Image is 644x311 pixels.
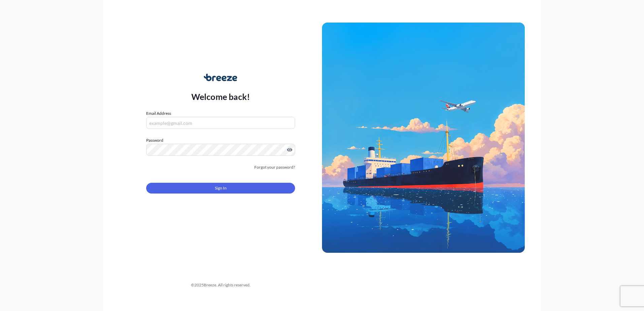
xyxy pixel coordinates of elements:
[215,185,227,192] span: Sign In
[146,183,295,194] button: Sign In
[146,137,295,144] label: Password
[146,110,171,117] label: Email Address
[191,91,250,102] p: Welcome back!
[322,23,525,253] img: Ship illustration
[287,147,292,152] button: Show password
[119,282,322,288] div: © 2025 Breeze. All rights reserved.
[254,164,295,171] a: Forgot your password?
[146,117,295,129] input: example@gmail.com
